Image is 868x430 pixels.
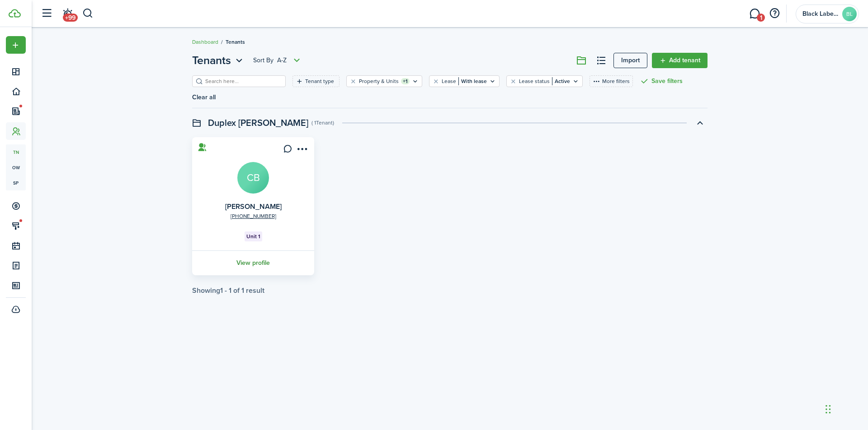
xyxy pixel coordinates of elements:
button: Search [82,6,94,21]
a: Notifications [59,2,76,25]
a: Add tenant [652,53,708,68]
a: ow [6,160,26,175]
button: Clear filter [349,78,357,85]
swimlane-title: Duplex [PERSON_NAME] [208,116,308,129]
span: Unit 1 [246,232,260,240]
filter-tag-label: Property & Units [359,77,399,85]
filter-tag-counter: +1 [401,78,410,84]
filter-tag: Open filter [346,75,422,87]
div: Drag [826,396,831,423]
span: A-Z [277,56,287,65]
button: More filters [590,75,633,87]
a: View profile [191,250,316,275]
button: Open menu [6,36,26,54]
span: Sort by [253,56,277,65]
div: Showing result [192,287,264,295]
a: CB [237,162,269,194]
span: Black Label Realty [802,11,839,17]
a: Messaging [746,2,763,25]
button: Open menu [294,144,309,157]
filter-tag: Open filter [506,75,583,87]
span: 1 [757,14,765,22]
filter-tag: Open filter [292,75,340,87]
avatar-text: BL [842,7,857,21]
button: Sort byA-Z [253,55,302,66]
filter-tag-value: Active [552,77,570,85]
button: Save filters [640,75,683,87]
button: Clear filter [509,78,517,85]
a: Dashboard [192,38,218,46]
button: Open resource center [767,6,782,21]
button: Open sidebar [38,5,55,22]
filter-tag-label: Tenant type [305,77,334,85]
iframe: Chat Widget [823,387,868,430]
swimlane-subtitle: ( 1 Tenant ) [311,119,334,127]
a: [PERSON_NAME] [225,201,282,212]
filter-tag-value: With lease [458,77,487,85]
filter-tag-label: Lease [442,77,456,85]
a: Import [613,53,647,68]
a: sp [6,175,26,190]
tenant-list-swimlane-item: Toggle accordion [192,137,708,295]
button: Clear all [192,94,216,101]
button: Open menu [192,52,245,69]
a: [PHONE_NUMBER] [231,212,276,220]
input: Search here... [203,77,283,86]
span: +99 [63,14,78,22]
span: Tenants [192,52,231,69]
a: tn [6,144,26,160]
button: Open menu [253,55,302,66]
button: Toggle accordion [692,115,708,130]
button: Tenants [192,52,245,69]
button: Clear filter [432,78,440,85]
img: TenantCloud [9,9,21,18]
filter-tag-label: Lease status [519,77,550,85]
span: Tenants [226,38,245,46]
pagination-page-total: 1 - 1 of 1 [220,285,244,296]
filter-tag: Open filter [429,75,500,87]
